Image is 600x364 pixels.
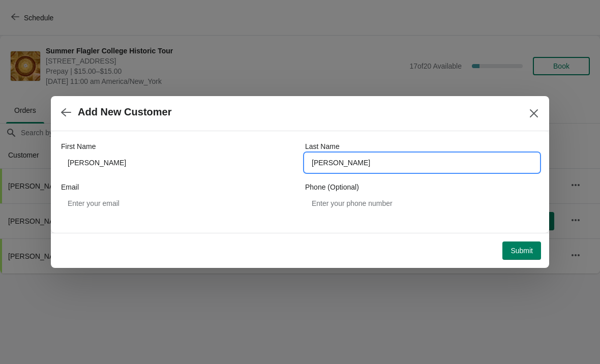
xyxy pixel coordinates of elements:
h2: Add New Customer [78,106,171,118]
input: John [61,154,295,172]
span: Submit [511,247,533,255]
label: Last Name [305,141,340,151]
input: Enter your phone number [305,194,539,213]
input: Smith [305,154,539,172]
button: Submit [502,241,541,260]
label: Email [61,182,79,192]
label: First Name [61,141,96,151]
input: Enter your email [61,194,295,213]
button: Close [525,104,543,123]
label: Phone (Optional) [305,182,359,192]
